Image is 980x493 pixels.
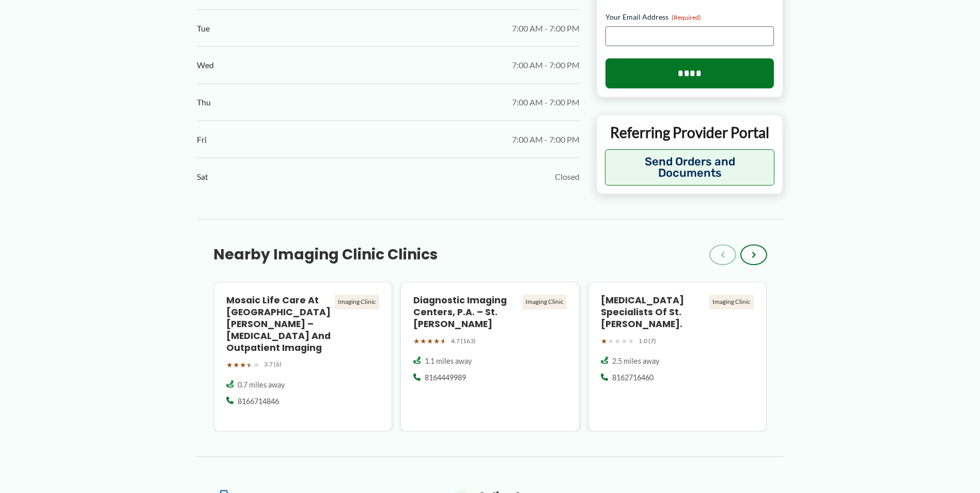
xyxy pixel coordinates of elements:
span: 7:00 AM - 7:00 PM [512,132,580,147]
div: Imaging Clinic [335,295,379,309]
span: Closed [555,169,580,184]
span: ★ [440,334,447,348]
span: ★ [601,334,608,348]
a: Mosaic Life Care at [GEOGRAPHIC_DATA][PERSON_NAME] – [MEDICAL_DATA] and Outpatient Imaging Imagin... [213,282,393,431]
span: Fri [197,132,207,147]
label: Your Email Address [605,12,774,22]
span: ★ [608,334,614,348]
span: ‹ [721,249,725,261]
span: ★ [628,334,634,348]
a: [MEDICAL_DATA] Specialists Of St. [PERSON_NAME]. Imaging Clinic ★★★★★ 1.0 (7) 2.5 miles away 8162... [588,282,767,431]
span: ★ [240,358,246,372]
span: 1.0 (7) [639,335,656,347]
span: ★ [621,334,628,348]
p: Referring Provider Portal [605,123,775,142]
span: ★ [433,334,440,348]
div: Imaging Clinic [522,295,567,309]
span: ★ [233,358,240,372]
h3: Nearby Imaging Clinic Clinics [213,245,438,264]
span: 7:00 AM - 7:00 PM [512,21,580,36]
h4: Mosaic Life Care at [GEOGRAPHIC_DATA][PERSON_NAME] – [MEDICAL_DATA] and Outpatient Imaging [226,295,331,353]
span: Wed [197,57,214,73]
button: Send Orders and Documents [605,149,775,186]
a: Diagnostic Imaging Centers, P.A. – St. [PERSON_NAME] Imaging Clinic ★★★★★ 4.7 (163) 1.1 miles awa... [400,282,580,431]
span: 8164449989 [425,373,466,383]
span: ★ [420,334,427,348]
span: ★ [246,358,253,372]
span: 1.1 miles away [425,356,472,366]
span: Thu [197,95,211,110]
span: ★ [614,334,621,348]
span: Tue [197,21,210,36]
span: 0.7 miles away [238,380,285,390]
span: 4.7 (163) [451,335,476,347]
span: 8162716460 [612,373,654,383]
span: ★ [253,358,260,372]
span: 7:00 AM - 7:00 PM [512,95,580,110]
span: 8166714846 [238,396,279,407]
span: 3.7 (6) [264,359,282,370]
span: › [752,249,756,261]
h4: Diagnostic Imaging Centers, P.A. – St. [PERSON_NAME] [413,295,518,330]
span: Sat [197,169,208,184]
span: 7:00 AM - 7:00 PM [512,57,580,73]
button: ‹ [709,244,736,265]
span: ★ [427,334,433,348]
span: ★ [226,358,233,372]
span: ★ [413,334,420,348]
span: 2.5 miles away [612,356,659,366]
span: (Required) [672,13,701,21]
button: › [740,244,767,265]
h4: [MEDICAL_DATA] Specialists Of St. [PERSON_NAME]. [601,295,706,330]
div: Imaging Clinic [709,295,754,309]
